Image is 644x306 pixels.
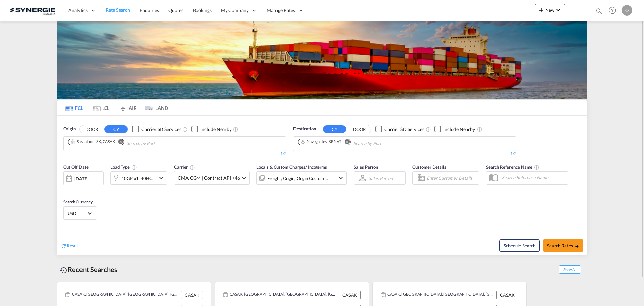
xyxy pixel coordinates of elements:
div: [DATE] [63,171,104,185]
button: Note: By default Schedule search will only considerorigin ports, destination ports and cut off da... [499,239,540,252]
div: 40GP x1 40HC x1 [121,174,156,183]
md-checkbox: Checkbox No Ink [375,126,424,133]
div: Carrier SD Services [141,126,181,133]
span: Cut Off Date [63,164,89,170]
div: 1/3 [63,151,286,157]
span: USD [68,210,87,216]
md-tab-item: AIR [114,100,141,115]
div: Saskatoon, SK, CASAK [70,139,115,145]
span: Search Rates [547,243,579,248]
div: OriginDOOR CY Checkbox No InkUnchecked: Search for CY (Container Yard) services for all selected ... [57,116,587,255]
span: Search Reference Name [486,164,539,170]
span: Sales Person [354,164,378,170]
div: CASAK, Saskatoon, SK, Canada, North America, Americas [381,291,495,299]
md-icon: icon-chevron-down [157,174,165,182]
button: Remove [114,139,124,146]
md-icon: Unchecked: Ignores neighbouring ports when fetching rates.Checked : Includes neighbouring ports w... [233,127,238,132]
md-pagination-wrapper: Use the left and right arrow keys to navigate between tabs [61,100,168,115]
div: CASAK, Saskatoon, SK, Canada, North America, Americas [223,291,337,299]
div: CASAK [496,291,518,299]
div: icon-refreshReset [61,242,78,250]
span: Quotes [168,7,183,13]
span: Enquiries [140,7,159,13]
md-icon: The selected Trucker/Carrierwill be displayed in the rate results If the rates are from another f... [190,165,195,170]
md-datepicker: Select [63,185,68,194]
md-icon: Unchecked: Search for CY (Container Yard) services for all selected carriers.Checked : Search for... [426,127,431,132]
span: Analytics [68,7,88,14]
div: Help [607,5,622,17]
span: Show All [559,265,581,274]
md-icon: icon-chevron-down [554,6,562,14]
div: icon-magnify [595,7,603,17]
span: Bookings [193,7,212,13]
md-icon: icon-information-outline [131,165,137,170]
md-icon: icon-backup-restore [60,266,68,274]
md-icon: icon-plus 400-fg [537,6,545,14]
md-checkbox: Checkbox No Ink [434,126,475,133]
md-icon: Unchecked: Ignores neighbouring ports when fetching rates.Checked : Includes neighbouring ports w... [477,127,482,132]
span: Customer Details [412,164,446,170]
span: My Company [221,7,249,14]
div: Press delete to remove this chip. [300,139,343,145]
span: Manage Rates [267,7,295,14]
input: Search Reference Name [499,172,568,182]
md-checkbox: Checkbox No Ink [191,126,232,133]
span: CMA CGM | Contract API +46 [178,175,240,181]
div: CASAK [181,291,203,299]
div: Include Nearby [443,126,475,133]
div: [DATE] [74,176,88,182]
span: Destination [293,126,316,132]
div: Freight Origin Origin Custom Destination Destination Custom Factory Stuffingicon-chevron-down [256,171,347,185]
md-checkbox: Checkbox No Ink [132,126,181,133]
button: DOOR [80,125,103,133]
div: Navegantes, BRNVT [300,139,341,145]
button: Remove [340,139,350,146]
div: Press delete to remove this chip. [70,139,116,145]
div: O [622,5,632,16]
span: Origin [63,126,75,132]
input: Chips input. [353,138,417,149]
md-select: Sales Person [368,173,393,183]
button: DOOR [347,125,371,133]
span: / Incoterms [305,164,327,170]
span: Locals & Custom Charges [256,164,327,170]
div: CASAK, Saskatoon, SK, Canada, North America, Americas [65,291,179,299]
span: Rate Search [106,7,130,13]
md-icon: icon-refresh [61,243,67,249]
md-icon: Unchecked: Search for CY (Container Yard) services for all selected carriers.Checked : Search for... [182,127,188,132]
span: Search Currency [63,199,93,204]
input: Enter Customer Details [427,173,477,183]
img: 1f56c880d42311ef80fc7dca854c8e59.png [10,3,55,18]
div: Carrier SD Services [384,126,424,133]
md-icon: Your search will be saved by the below given name [534,165,539,170]
span: Load Type [110,164,137,170]
md-chips-wrap: Chips container. Use arrow keys to select chips. [297,137,420,149]
md-tab-item: FCL [61,100,88,115]
input: Chips input. [127,138,191,149]
span: Carrier [174,164,195,170]
button: icon-plus 400-fgNewicon-chevron-down [535,4,565,17]
div: Include Nearby [200,126,232,133]
span: New [537,7,562,13]
md-tab-item: LAND [141,100,168,115]
button: Search Ratesicon-arrow-right [543,239,583,252]
div: 40GP x1 40HC x1icon-chevron-down [110,171,167,185]
button: CY [104,125,128,133]
span: Help [607,5,618,16]
div: Recent Searches [57,262,120,277]
md-select: Select Currency: $ USDUnited States Dollar [67,208,93,218]
md-icon: icon-chevron-down [337,174,345,182]
div: Freight Origin Origin Custom Destination Destination Custom Factory Stuffing [267,174,328,183]
div: 1/3 [293,151,516,157]
span: Reset [67,243,78,248]
img: LCL+%26+FCL+BACKGROUND.png [57,21,587,99]
md-icon: icon-magnify [595,7,603,15]
md-icon: icon-airplane [119,104,127,109]
button: CY [323,125,346,133]
md-chips-wrap: Chips container. Use arrow keys to select chips. [67,137,193,149]
md-tab-item: LCL [88,100,114,115]
md-icon: icon-arrow-right [575,244,579,249]
div: CASAK [339,291,361,299]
